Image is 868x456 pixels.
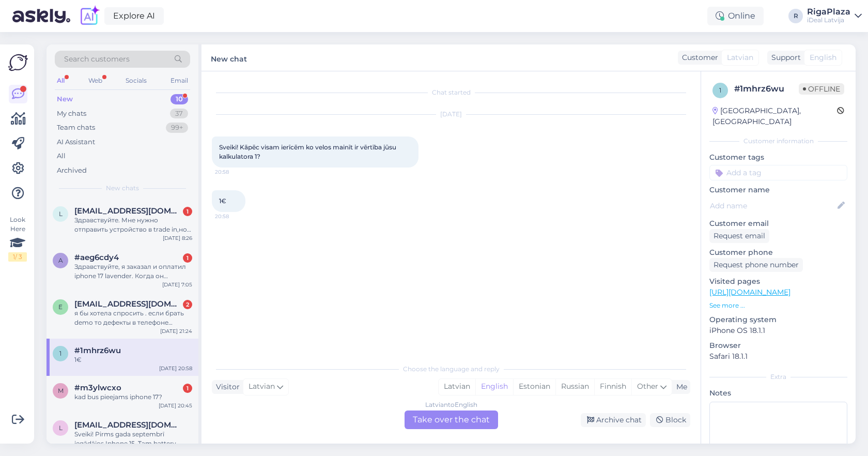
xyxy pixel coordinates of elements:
span: l [59,210,63,218]
div: R [788,9,803,23]
div: Latvian to English [425,400,477,409]
div: Email [168,74,190,87]
span: Offline [799,83,844,95]
label: New chat [211,51,247,65]
p: Visited pages [709,276,847,287]
div: Sveiki! Pirms gada septembrī iegādājos Iphone 15. Tam battery health turējās ļoti labi - visu gad... [74,430,192,448]
div: Здравствуйте. Мне нужно отправить устройство в trade in,но у меня нет нет кода,который надо ввест... [74,216,192,234]
div: Chat started [212,88,690,97]
div: Archived [57,165,87,176]
div: [GEOGRAPHIC_DATA], [GEOGRAPHIC_DATA] [712,105,837,127]
span: m [58,387,64,394]
span: English [810,52,836,63]
div: Choose the language and reply [212,364,690,374]
div: Russian [555,379,594,394]
div: iDeal Latvija [807,16,850,24]
div: 1€ [74,355,192,364]
div: [DATE] 7:05 [162,281,192,288]
span: Search customers [64,54,130,65]
div: Online [707,7,764,25]
div: Здравствуйте, я заказал и оплатил iphone 17 lavender. Когда он появится? [74,262,192,281]
div: Archive chat [581,413,646,427]
span: #1mhrz6wu [74,346,121,355]
div: Finnish [594,379,631,394]
span: elina.pudane18@gmail.com [74,299,182,309]
p: Safari 18.1.1 [709,351,847,362]
span: lvasilevska56@gmail.com [74,420,182,430]
span: 20:58 [215,168,254,176]
p: iPhone OS 18.1.1 [709,325,847,336]
div: All [57,151,66,161]
input: Add a tag [709,165,847,180]
div: Team chats [57,123,95,133]
span: 20:58 [215,212,254,220]
span: looney28@inbox.lv [74,206,182,216]
div: English [475,379,513,394]
div: Me [672,382,687,392]
div: Latvian [439,379,475,394]
span: #aeg6cdy4 [74,253,119,262]
div: [DATE] 8:26 [163,234,192,242]
div: Estonian [513,379,555,394]
div: All [55,74,67,87]
span: 1€ [219,197,226,205]
span: 1 [59,349,61,357]
div: я бы хотела спросить . если брать demo то дефекты в телефоне снаружи или акуммулятор тоже разряжен ? [74,309,192,327]
a: RigaPlazaiDeal Latvija [807,8,862,24]
div: # 1mhrz6wu [734,83,799,95]
img: explore-ai [79,5,100,27]
a: Explore AI [104,7,164,25]
div: [DATE] 20:45 [159,402,192,409]
p: Customer tags [709,152,847,163]
span: 1 [719,86,721,94]
div: Socials [123,74,149,87]
p: Browser [709,340,847,351]
div: 37 [170,109,188,119]
div: Web [86,74,104,87]
div: 10 [171,94,188,104]
p: See more ... [709,301,847,310]
p: Operating system [709,314,847,325]
span: a [58,256,63,264]
div: Take over the chat [405,411,498,429]
div: Block [650,413,690,427]
div: AI Assistant [57,137,95,147]
div: Extra [709,372,847,382]
div: 1 [183,207,192,216]
span: Latvian [727,52,753,63]
div: Visitor [212,382,240,392]
span: Other [637,382,658,391]
img: Askly Logo [8,53,28,72]
div: 1 / 3 [8,252,27,262]
div: My chats [57,109,86,119]
div: 1 [183,384,192,393]
span: e [58,303,63,311]
a: [URL][DOMAIN_NAME] [709,287,791,297]
div: Request phone number [709,258,803,272]
p: Customer phone [709,247,847,258]
span: New chats [106,184,139,193]
div: New [57,94,73,104]
div: RigaPlaza [807,8,850,16]
span: Latvian [249,381,275,392]
input: Add name [710,200,835,211]
div: [DATE] 20:58 [159,364,192,372]
div: 1 [183,253,192,263]
p: Notes [709,388,847,399]
span: Sveiki! Kāpēc visam ierīcēm ko velos mainīt ir vērtība jūsu kalkulatora 1? [219,143,398,160]
div: Look Here [8,215,27,262]
div: Customer information [709,136,847,146]
div: [DATE] [212,110,690,119]
div: Support [767,52,801,63]
p: Customer email [709,218,847,229]
div: 2 [183,300,192,309]
div: Request email [709,229,769,243]
div: [DATE] 21:24 [160,327,192,335]
div: kad bus pieejams iphone 17? [74,392,192,402]
div: 99+ [166,123,188,133]
p: Customer name [709,185,847,195]
span: #m3ylwcxo [74,383,121,392]
div: Customer [678,52,718,63]
span: l [59,424,63,432]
